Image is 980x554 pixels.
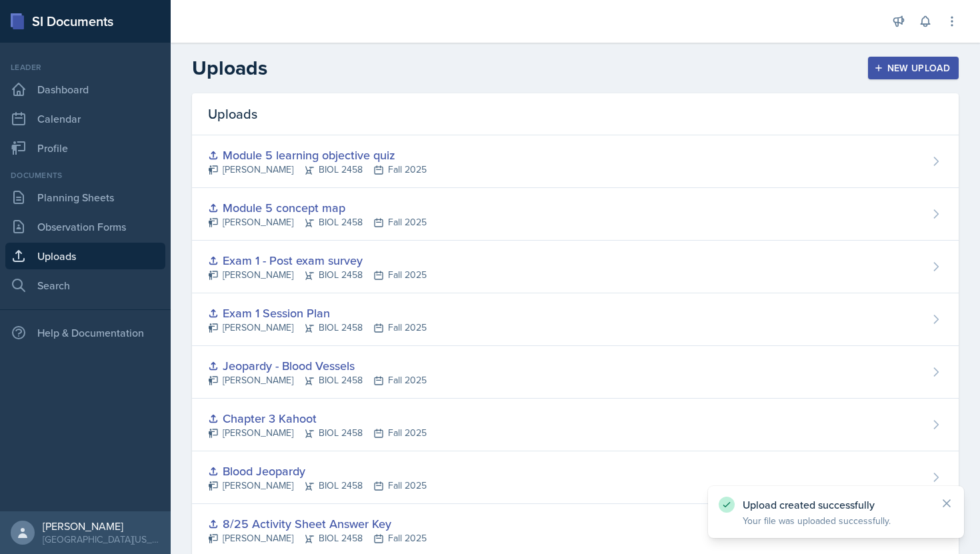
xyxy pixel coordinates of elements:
[192,56,267,80] h2: Uploads
[208,304,427,322] div: Exam 1 Session Plan
[192,451,959,504] a: Blood Jeopardy [PERSON_NAME]BIOL 2458Fall 2025
[5,105,165,132] a: Calendar
[5,76,165,103] a: Dashboard
[192,93,959,135] div: Uploads
[868,57,959,79] button: New Upload
[5,135,165,161] a: Profile
[208,146,427,164] div: Module 5 learning objective quiz
[208,531,427,545] div: [PERSON_NAME] BIOL 2458 Fall 2025
[192,399,959,451] a: Chapter 3 Kahoot [PERSON_NAME]BIOL 2458Fall 2025
[5,213,165,240] a: Observation Forms
[192,346,959,399] a: Jeopardy - Blood Vessels [PERSON_NAME]BIOL 2458Fall 2025
[5,243,165,269] a: Uploads
[43,519,160,533] div: [PERSON_NAME]
[208,426,427,440] div: [PERSON_NAME] BIOL 2458 Fall 2025
[743,498,929,511] p: Upload created successfully
[208,215,427,229] div: [PERSON_NAME] BIOL 2458 Fall 2025
[208,321,427,335] div: [PERSON_NAME] BIOL 2458 Fall 2025
[208,373,427,387] div: [PERSON_NAME] BIOL 2458 Fall 2025
[192,293,959,346] a: Exam 1 Session Plan [PERSON_NAME]BIOL 2458Fall 2025
[5,184,165,211] a: Planning Sheets
[5,272,165,299] a: Search
[208,409,427,427] div: Chapter 3 Kahoot
[5,319,165,346] div: Help & Documentation
[208,462,427,480] div: Blood Jeopardy
[208,199,427,217] div: Module 5 concept map
[43,533,160,546] div: [GEOGRAPHIC_DATA][US_STATE]
[208,251,427,269] div: Exam 1 - Post exam survey
[208,357,427,375] div: Jeopardy - Blood Vessels
[5,169,165,181] div: Documents
[192,135,959,188] a: Module 5 learning objective quiz [PERSON_NAME]BIOL 2458Fall 2025
[192,241,959,293] a: Exam 1 - Post exam survey [PERSON_NAME]BIOL 2458Fall 2025
[208,479,427,493] div: [PERSON_NAME] BIOL 2458 Fall 2025
[208,515,427,533] div: 8/25 Activity Sheet Answer Key
[208,163,427,177] div: [PERSON_NAME] BIOL 2458 Fall 2025
[877,63,951,73] div: New Upload
[192,188,959,241] a: Module 5 concept map [PERSON_NAME]BIOL 2458Fall 2025
[743,514,929,527] p: Your file was uploaded successfully.
[208,268,427,282] div: [PERSON_NAME] BIOL 2458 Fall 2025
[5,61,165,73] div: Leader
